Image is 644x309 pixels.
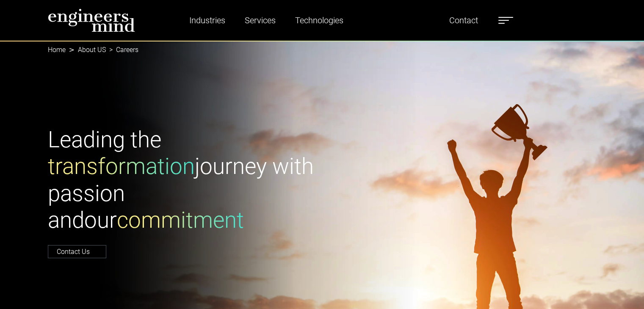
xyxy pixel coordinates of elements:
[292,11,347,30] a: Technologies
[186,11,229,30] a: Industries
[48,245,106,258] a: Contact Us
[48,153,195,179] span: transformation
[48,41,597,59] nav: breadcrumb
[48,127,317,234] h1: Leading the journey with passion and our
[78,46,106,54] a: About US
[106,45,138,55] li: Careers
[117,207,244,233] span: commitment
[48,46,66,54] a: Home
[241,11,279,30] a: Services
[446,11,481,30] a: Contact
[48,8,135,32] img: logo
